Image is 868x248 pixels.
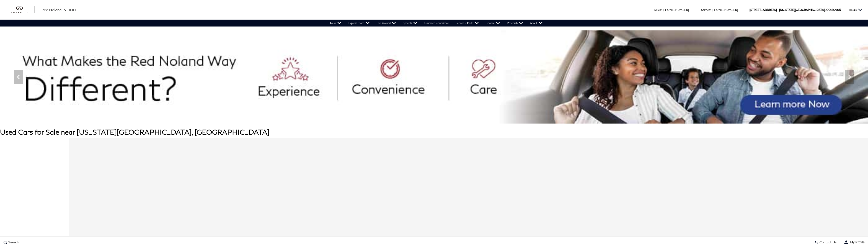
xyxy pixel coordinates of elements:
a: [PHONE_NUMBER] [711,8,738,12]
a: Service & Parts [452,20,482,27]
a: [STREET_ADDRESS] • [US_STATE][GEOGRAPHIC_DATA], CO 80905 [749,8,841,12]
nav: Main Navigation [327,20,546,27]
a: Research [504,20,527,27]
span: Contact Us [818,240,837,244]
span: : [661,8,662,12]
span: My Profile [848,240,865,244]
a: infiniti [12,6,35,14]
a: New [327,20,345,27]
span: Search [7,240,19,244]
a: Express Store [345,20,373,27]
a: About [527,20,546,27]
a: Finance [482,20,504,27]
span: Red Noland INFINITI [41,8,78,12]
a: Pre-Owned [373,20,399,27]
a: Red Noland INFINITI [41,7,78,13]
a: [PHONE_NUMBER] [662,8,689,12]
a: Unlimited Confidence [421,20,452,27]
button: user-profile-menu [840,236,868,248]
img: INFINITI [12,6,35,14]
span: Sales [654,8,661,12]
span: Service [701,8,710,12]
span: : [710,8,711,12]
a: Specials [399,20,421,27]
